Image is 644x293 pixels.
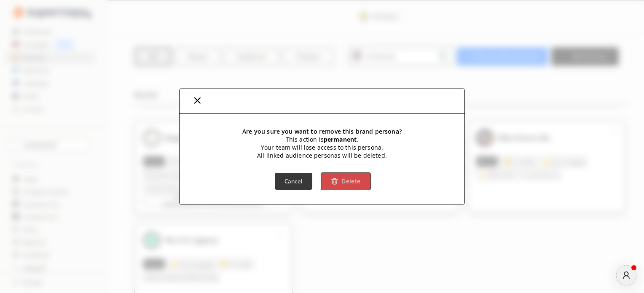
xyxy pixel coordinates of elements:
[275,173,312,190] button: Cancel
[324,135,357,143] strong: permanent
[284,177,303,185] b: Cancel
[616,265,636,285] button: atlas-launcher
[616,265,636,285] div: atlas-message-author-avatar
[242,128,402,159] b: Are you sure you want to remove this brand persona?
[242,152,402,159] span: All linked audience personas will be deleted.
[192,95,202,107] button: Close
[192,95,202,105] img: Close
[242,136,402,143] span: This action is .
[321,172,370,190] button: Delete
[242,144,402,151] span: Your team will lose access to this persona.
[341,177,360,185] b: Delete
